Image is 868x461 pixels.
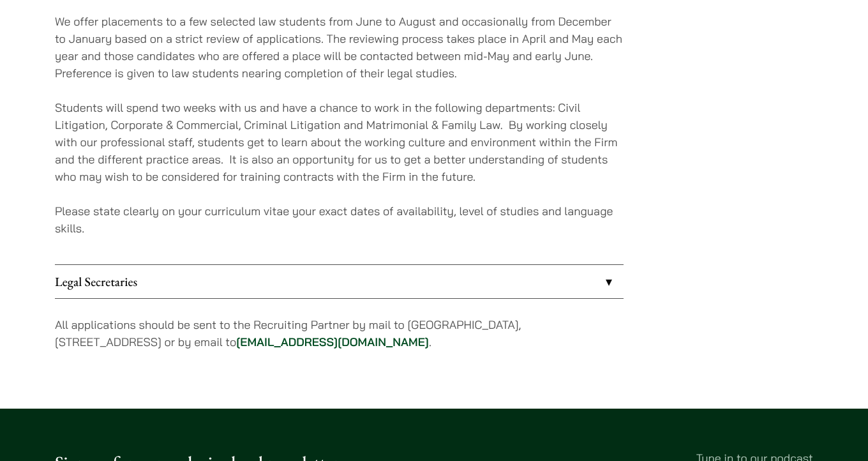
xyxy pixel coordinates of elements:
[55,3,624,264] div: Internships
[236,335,429,349] a: [EMAIL_ADDRESS][DOMAIN_NAME]
[55,13,624,82] p: We offer placements to a few selected law students from June to August and occasionally from Dece...
[55,316,624,351] p: All applications should be sent to the Recruiting Partner by mail to [GEOGRAPHIC_DATA], [STREET_A...
[55,99,624,185] p: Students will spend two weeks with us and have a chance to work in the following departments: Civ...
[55,202,624,237] p: Please state clearly on your curriculum vitae your exact dates of availability, level of studies ...
[55,265,624,298] a: Legal Secretaries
